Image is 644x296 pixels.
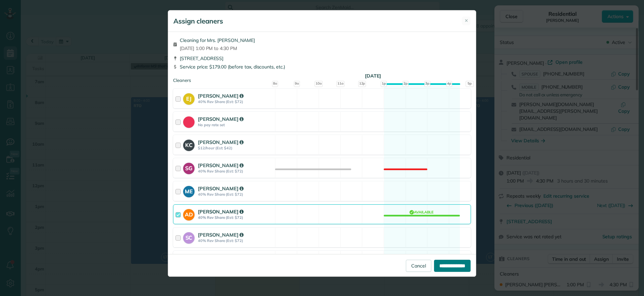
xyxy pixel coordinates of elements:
[183,186,195,195] strong: ME
[198,146,273,150] strong: $12/hour (Est: $42)
[406,260,431,272] a: Cancel
[198,116,244,122] strong: [PERSON_NAME]
[173,63,471,70] div: Service price: $179.00 (before tax, discounts, etc.)
[173,55,471,62] div: [STREET_ADDRESS]
[198,215,273,220] strong: 40% Rev Share (Est: $72)
[198,232,244,238] strong: [PERSON_NAME]
[183,140,195,149] strong: KC
[198,238,273,243] strong: 40% Rev Share (Est: $72)
[198,122,273,127] strong: No pay rate set
[198,192,273,197] strong: 40% Rev Share (Est: $72)
[183,93,195,103] strong: EJ
[198,162,244,168] strong: [PERSON_NAME]
[198,93,244,99] strong: [PERSON_NAME]
[173,16,223,26] h5: Assign cleaners
[198,208,244,215] strong: [PERSON_NAME]
[183,163,195,172] strong: SG
[173,77,471,79] div: Cleaners
[183,232,195,242] strong: SC
[198,169,273,174] strong: 40% Rev Share (Est: $72)
[198,185,244,192] strong: [PERSON_NAME]
[180,37,255,44] span: Cleaning for Mrs. [PERSON_NAME]
[465,17,468,24] span: ✕
[198,139,244,145] strong: [PERSON_NAME]
[198,99,273,104] strong: 40% Rev Share (Est: $72)
[183,209,195,218] strong: AD
[180,45,255,52] span: [DATE] 1:00 PM to 4:30 PM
